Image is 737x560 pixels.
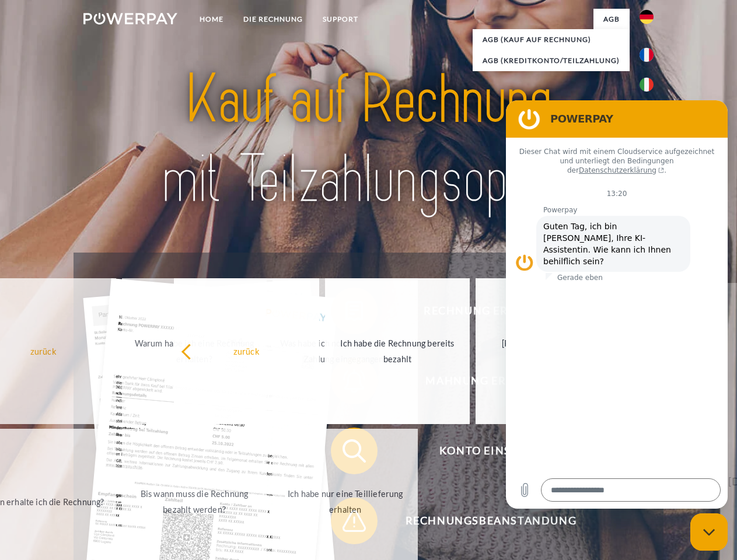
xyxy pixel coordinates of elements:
[332,335,463,367] div: Ich habe die Rechnung bereits bezahlt
[129,486,260,517] div: Bis wann muss die Rechnung bezahlt werden?
[313,9,368,30] a: SUPPORT
[280,486,411,517] div: Ich habe nur eine Teillieferung erhalten
[640,10,654,24] img: de
[473,50,630,71] a: AGB (Kreditkonto/Teilzahlung)
[593,9,630,30] a: agb
[348,498,634,544] span: Rechnungsbeanstandung
[190,9,233,30] a: Home
[640,78,654,92] img: it
[473,29,630,50] a: AGB (Kauf auf Rechnung)
[640,48,654,62] img: fr
[331,498,634,544] button: Rechnungsbeanstandung
[348,428,634,474] span: Konto einsehen
[129,335,260,367] div: Warum habe ich eine Rechnung erhalten?
[690,513,728,551] iframe: Schaltfläche zum Öffnen des Messaging-Fensters; Konversation läuft
[111,56,626,223] img: title-powerpay_de.svg
[331,428,634,474] button: Konto einsehen
[506,100,728,509] iframe: Messaging-Fenster
[233,9,313,30] a: DIE RECHNUNG
[483,335,614,367] div: [PERSON_NAME] wurde retourniert
[83,13,177,24] img: logo-powerpay-white.svg
[181,343,312,359] div: zurück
